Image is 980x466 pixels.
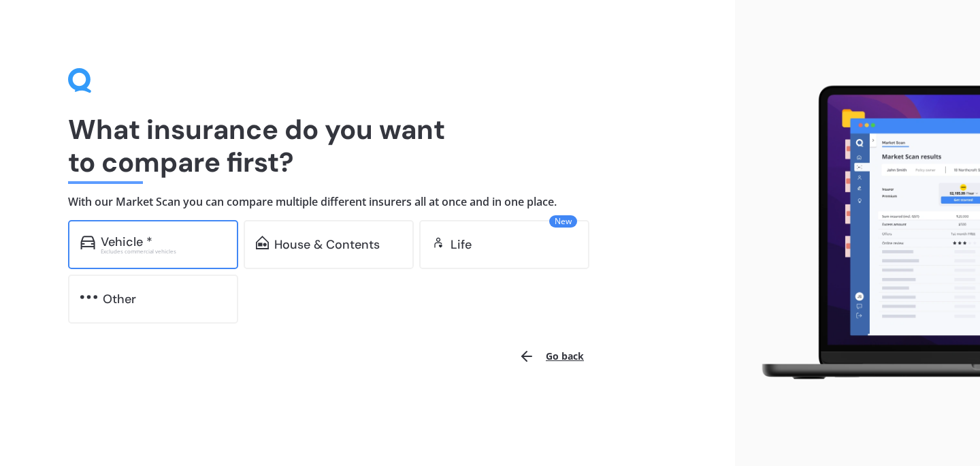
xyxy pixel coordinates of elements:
img: other.81dba5aafe580aa69f38.svg [80,290,97,304]
img: laptop.webp [746,79,980,387]
img: car.f15378c7a67c060ca3f3.svg [80,236,95,249]
h4: With our Market Scan you can compare multiple different insurers all at once and in one place. [68,195,667,209]
span: New [549,215,577,228]
div: Vehicle * [101,235,152,249]
img: home-and-contents.b802091223b8502ef2dd.svg [256,236,269,249]
div: Life [451,238,472,251]
div: Other [103,292,136,306]
img: life.f720d6a2d7cdcd3ad642.svg [431,236,445,249]
div: House & Contents [274,238,380,251]
div: Excludes commercial vehicles [101,249,226,254]
button: Go back [510,340,592,373]
h1: What insurance do you want to compare first? [68,113,667,178]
